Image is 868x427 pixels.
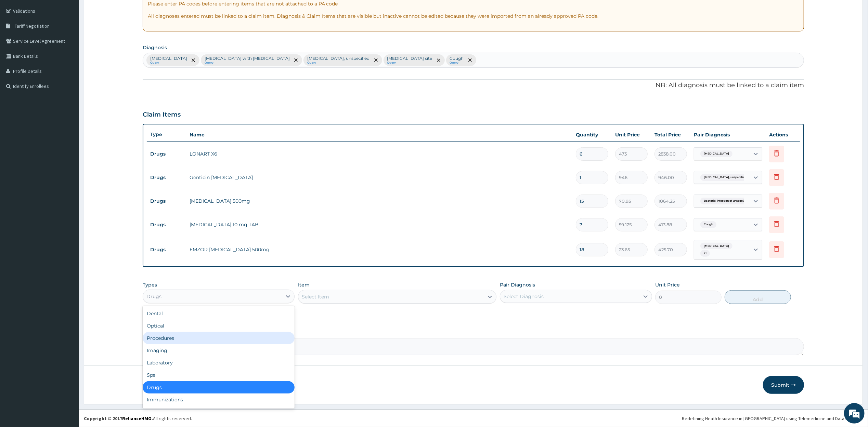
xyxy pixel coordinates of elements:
[500,281,535,288] label: Pair Diagnosis
[763,376,804,394] button: Submit
[150,56,187,61] p: [MEDICAL_DATA]
[36,38,115,47] div: Chat with us now
[143,393,295,406] div: Immunizations
[143,81,804,90] p: NB: All diagnosis must be linked to a claim item
[147,218,186,231] td: Drugs
[307,61,370,65] small: Query
[293,57,299,63] span: remove selection option
[143,320,295,332] div: Optical
[147,243,186,256] td: Drugs
[450,56,464,61] p: Cough
[387,56,432,61] p: [MEDICAL_DATA] site
[690,128,766,142] th: Pair Diagnosis
[651,128,690,142] th: Total Price
[143,111,181,119] h3: Claim Items
[148,0,799,7] p: Please enter PA codes before entering items that are not attached to a PA code
[15,23,50,29] span: Tariff Negotiation
[450,61,464,65] small: Query
[122,415,152,422] a: RelianceHMO
[143,406,295,418] div: Others
[186,128,573,142] th: Name
[143,369,295,381] div: Spa
[725,290,791,304] button: Add
[150,61,187,65] small: Query
[143,307,295,320] div: Dental
[700,150,733,157] span: [MEDICAL_DATA]
[436,57,442,63] span: remove selection option
[143,357,295,369] div: Laboratory
[143,332,295,344] div: Procedures
[387,61,432,65] small: Query
[143,329,804,334] label: Comment
[302,293,329,300] div: Select Item
[190,57,196,63] span: remove selection option
[700,174,750,181] span: [MEDICAL_DATA], unspecified
[147,148,186,160] td: Drugs
[186,171,573,184] td: Genticin [MEDICAL_DATA]
[112,3,129,20] div: Minimize live chat window
[373,57,379,63] span: remove selection option
[143,44,167,51] label: Diagnosis
[700,221,716,228] span: Cough
[612,128,651,142] th: Unit Price
[186,218,573,231] td: [MEDICAL_DATA] 10 mg TAB
[700,198,749,204] span: Bacterial infection of unspeci...
[148,13,799,19] p: All diagnoses entered must be linked to a claim item. Diagnosis & Claim Items that are visible bu...
[205,56,290,61] p: [MEDICAL_DATA] with [MEDICAL_DATA]
[186,194,573,208] td: [MEDICAL_DATA] 500mg
[205,61,290,65] small: Query
[186,147,573,161] td: LONART X6
[572,128,612,142] th: Quantity
[79,410,868,427] footer: All rights reserved.
[143,381,295,393] div: Drugs
[146,293,161,300] div: Drugs
[655,281,680,288] label: Unit Price
[147,128,186,141] th: Type
[504,293,544,300] div: Select Diagnosis
[766,128,800,142] th: Actions
[147,195,186,208] td: Drugs
[682,415,863,422] div: Redefining Heath Insurance in [GEOGRAPHIC_DATA] using Telemedicine and Data Science!
[700,250,710,257] span: + 1
[84,415,153,422] strong: Copyright © 2017 .
[3,187,130,211] textarea: Type your message and hit 'Enter'
[143,344,295,357] div: Imaging
[186,243,573,256] td: EMZOR [MEDICAL_DATA] 500mg
[298,281,310,288] label: Item
[40,86,94,155] span: We're online!
[13,34,28,51] img: d_794563401_company_1708531726252_794563401
[143,282,157,288] label: Types
[307,56,370,61] p: [MEDICAL_DATA], unspecified
[147,171,186,184] td: Drugs
[700,243,733,250] span: [MEDICAL_DATA]
[467,57,473,63] span: remove selection option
